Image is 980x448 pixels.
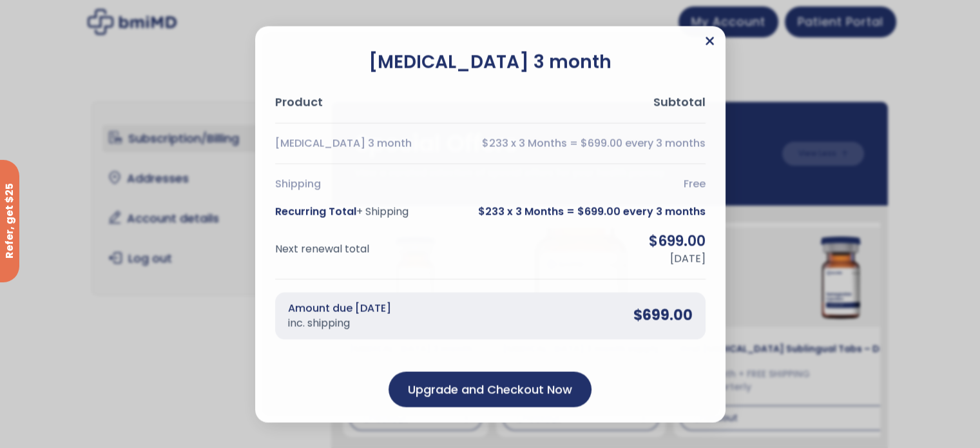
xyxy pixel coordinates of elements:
[275,177,321,191] span: Shipping
[653,93,706,110] span: Subtotal
[482,136,706,150] output: $233 x 3 Months = $699.00 every 3 months
[356,204,408,219] small: + Shipping
[633,306,693,326] span: $699.00
[288,302,391,331] span: Amount due [DATE]
[478,204,706,219] span: $233 x 3 Months = $699.00 every 3 months
[275,204,408,219] span: Recurring Total
[389,372,591,407] div: Upgrade and Checkout Now
[705,34,715,51] div: Close
[275,93,323,110] span: Product
[275,136,412,150] span: [MEDICAL_DATA] 3 month
[408,381,572,398] output: Upgrade and Checkout Now
[275,242,369,256] span: Next renewal total
[275,49,706,74] h2: [MEDICAL_DATA] 3 month
[670,251,706,266] smal: [DATE]
[684,177,706,191] output: Free
[288,316,391,330] small: inc. shipping
[649,232,706,252] output: $699.00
